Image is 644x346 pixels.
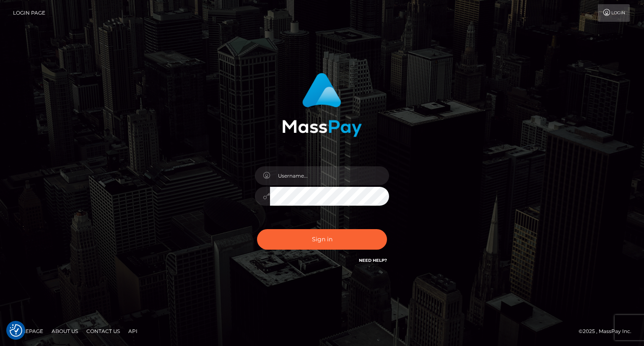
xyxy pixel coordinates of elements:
img: Revisit consent button [10,324,22,337]
div: © 2025 , MassPay Inc. [579,327,638,336]
a: Homepage [9,325,47,338]
a: API [125,325,141,338]
a: Login [598,4,630,22]
button: Consent Preferences [10,324,22,337]
img: MassPay Login [282,73,362,137]
input: Username... [270,166,389,185]
a: Login Page [13,4,45,22]
a: Need Help? [359,258,387,263]
button: Sign in [257,229,387,250]
a: Contact Us [83,325,123,338]
a: About Us [48,325,81,338]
